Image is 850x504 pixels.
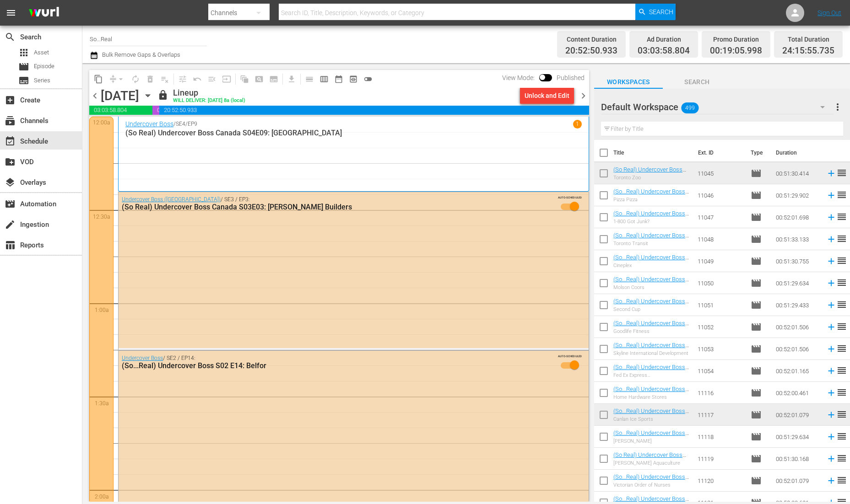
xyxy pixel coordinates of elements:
[694,294,747,316] td: 11051
[266,72,281,86] span: Create Series Block
[745,140,770,166] th: Type
[772,316,823,338] td: 00:52:01.506
[565,33,617,46] div: Content Duration
[101,51,180,58] span: Bulk Remove Gaps & Overlaps
[5,7,16,18] span: menu
[331,72,346,86] span: Month Calendar View
[157,72,172,86] span: Clear Lineup
[91,72,106,86] span: Copy Lineup
[173,98,245,104] div: WILL DELIVER: [DATE] 8a (local)
[772,448,823,470] td: 00:51:30.168
[694,360,747,382] td: 11054
[143,72,157,86] span: Select an event to delete
[826,366,836,376] svg: Add to Schedule
[818,9,841,16] a: Sign Out
[772,338,823,360] td: 00:52:01.506
[18,47,29,58] span: Asset
[772,272,823,294] td: 00:51:29.634
[694,382,747,404] td: 11116
[613,219,690,225] div: 1-800 Got Junk?
[613,407,689,428] a: (So...Real) Undercover Boss Canada S02 E02: Canlan Ice Sports
[751,278,762,289] span: Episode
[710,33,762,46] div: Promo Duration
[751,168,762,179] span: Episode
[172,70,190,88] span: Customize Events
[836,387,847,398] span: reorder
[558,354,582,358] span: AUTO-SCHEDULED
[613,482,690,488] div: Victorian Order of Nurses
[826,168,836,178] svg: Add to Schedule
[94,75,103,84] span: content_copy
[128,72,143,86] span: Loop Content
[782,46,834,56] span: 24:15:55.735
[694,272,747,294] td: 11050
[190,72,205,86] span: Revert to Primary Episode
[613,175,690,181] div: Toronto Zoo
[613,284,690,290] div: Molson Coors
[173,121,176,127] p: /
[694,338,747,360] td: 11053
[613,188,689,202] a: (So...Real) Undercover Boss Canada S01 E02: Pizza Pizza
[613,342,689,362] a: (So...Real) Undercover Boss Canada S01 E09: Skyline International Development
[613,386,689,406] a: (So...Real) Undercover Boss Canada S02 E01: Home Hardware Stores
[694,250,747,272] td: 11049
[751,322,762,332] span: Episode
[346,72,361,86] span: View Backup
[635,4,676,20] button: Search
[694,228,747,250] td: 11048
[613,372,690,378] div: Fed Ex Express [GEOGRAPHIC_DATA]
[498,74,539,81] span: View Mode:
[34,62,54,71] span: Episode
[836,255,847,266] span: reorder
[710,46,762,56] span: 00:19:05.998
[826,432,836,442] svg: Add to Schedule
[772,470,823,492] td: 00:52:01.079
[219,72,234,86] span: Update Metadata from Key Asset
[613,241,690,247] div: Toronto Transit
[578,90,589,102] span: chevron_right
[772,206,823,228] td: 00:52:01.698
[826,190,836,200] svg: Add to Schedule
[319,75,329,84] span: calendar_view_week_outlined
[558,195,582,199] span: AUTO-SCHEDULED
[836,431,847,442] span: reorder
[613,328,690,334] div: Goodlife Fitness
[122,203,536,211] div: (So Real) Undercover Boss Canada S03E03: [PERSON_NAME] Builders
[159,106,589,115] span: 20:52:50.933
[751,300,762,311] span: Episode
[173,88,245,98] div: Lineup
[681,98,698,118] span: 499
[751,234,762,245] span: Episode
[694,206,747,228] td: 11047
[751,365,762,376] span: Episode
[539,74,546,80] span: Toggle to switch from Published to Draft view.
[663,76,731,88] span: Search
[349,75,358,84] span: preview_outlined
[694,470,747,492] td: 11120
[694,404,747,426] td: 11117
[694,162,747,184] td: 11045
[122,355,536,370] div: / SE2 / EP14:
[5,32,16,43] span: Search
[826,344,836,354] svg: Add to Schedule
[836,365,847,376] span: reorder
[826,278,836,288] svg: Add to Schedule
[520,87,574,104] button: Unlock and Edit
[751,212,762,223] span: Episode
[106,72,128,86] span: Remove Gaps & Overlaps
[205,72,219,86] span: Fill episodes with ad slates
[89,106,152,115] span: 03:03:58.804
[576,121,579,127] p: 1
[613,306,690,312] div: Second Cup
[836,233,847,244] span: reorder
[18,61,29,72] span: Episode
[694,448,747,470] td: 11119
[832,96,843,118] button: more_vert
[772,162,823,184] td: 00:51:30.414
[772,294,823,316] td: 00:51:29.433
[613,197,690,203] div: Pizza Pizza
[5,136,16,147] span: Schedule
[751,387,762,398] span: Episode
[613,232,689,252] a: (So...Real) Undercover Boss Canada S01 E04: Toronto Transit
[122,361,536,370] div: (So...Real) Undercover Boss S02 E14: Belfor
